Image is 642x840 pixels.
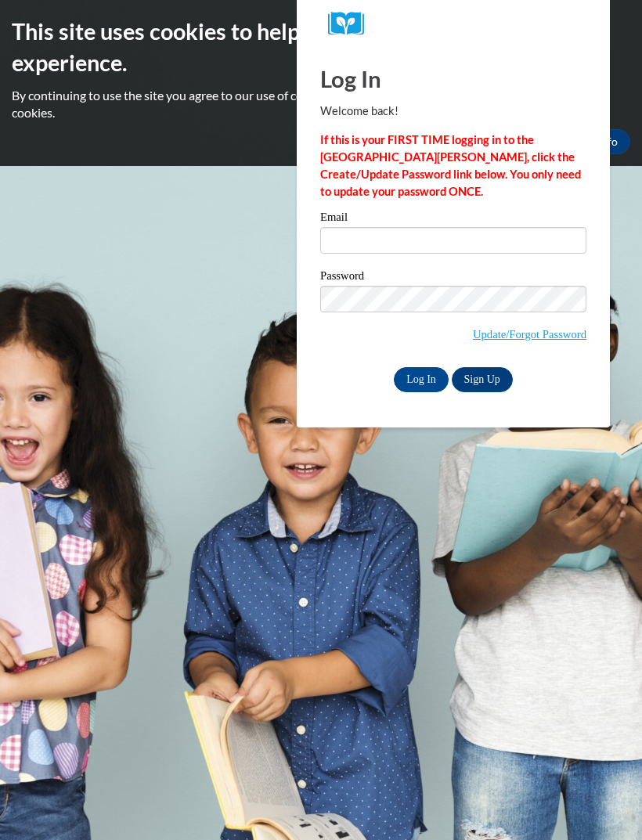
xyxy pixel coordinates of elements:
[320,211,586,227] label: Email
[320,63,586,95] h1: Log In
[579,777,629,827] iframe: Button to launch messaging window
[328,12,375,36] img: Logo brand
[473,328,586,341] a: Update/Forgot Password
[328,12,579,36] a: COX Campus
[320,270,586,286] label: Password
[452,367,513,392] a: Sign Up
[320,103,586,120] p: Welcome back!
[12,87,630,121] p: By continuing to use the site you agree to our use of cookies. Use the ‘More info’ button to read...
[394,367,449,392] input: Log In
[12,16,630,79] h2: This site uses cookies to help improve your learning experience.
[320,133,581,198] strong: If this is your FIRST TIME logging in to the [GEOGRAPHIC_DATA][PERSON_NAME], click the Create/Upd...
